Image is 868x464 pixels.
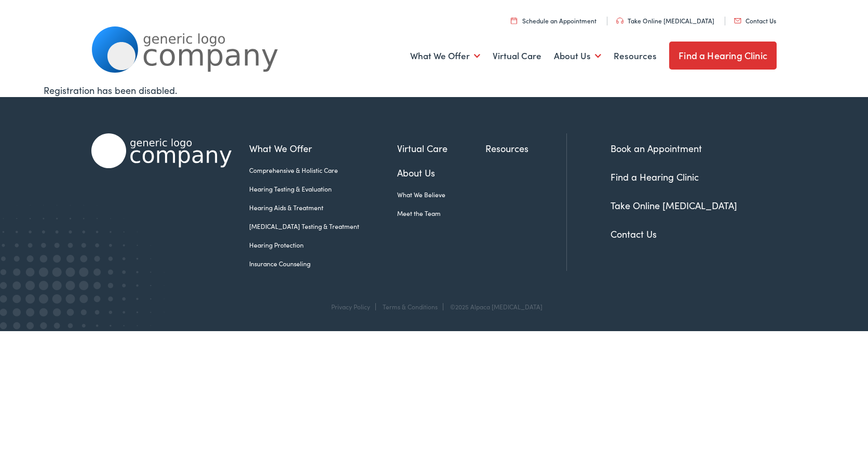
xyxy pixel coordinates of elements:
[410,37,480,75] a: What We Offer
[249,141,397,155] a: What We Offer
[511,16,596,25] a: Schedule an Appointment
[383,302,438,311] a: Terms & Conditions
[616,18,623,24] img: utility icon
[611,170,699,183] a: Find a Hearing Clinic
[249,203,397,212] a: Hearing Aids & Treatment
[249,259,397,268] a: Insurance Counseling
[734,18,741,23] img: utility icon
[611,142,702,155] a: Book an Appointment
[611,199,737,212] a: Take Online [MEDICAL_DATA]
[91,133,232,168] img: Alpaca Audiology
[44,83,825,97] div: Registration has been disabled.
[614,37,657,75] a: Resources
[397,190,485,199] a: What We Believe
[249,166,397,175] a: Comprehensive & Holistic Care
[397,141,485,155] a: Virtual Care
[249,222,397,231] a: [MEDICAL_DATA] Testing & Treatment
[249,184,397,194] a: Hearing Testing & Evaluation
[249,240,397,250] a: Hearing Protection
[511,17,517,24] img: utility icon
[611,227,657,240] a: Contact Us
[445,303,542,310] div: ©2025 Alpaca [MEDICAL_DATA]
[485,141,566,155] a: Resources
[554,37,601,75] a: About Us
[493,37,541,75] a: Virtual Care
[397,209,485,218] a: Meet the Team
[616,16,714,25] a: Take Online [MEDICAL_DATA]
[331,302,370,311] a: Privacy Policy
[397,166,485,180] a: About Us
[734,16,776,25] a: Contact Us
[669,42,777,70] a: Find a Hearing Clinic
